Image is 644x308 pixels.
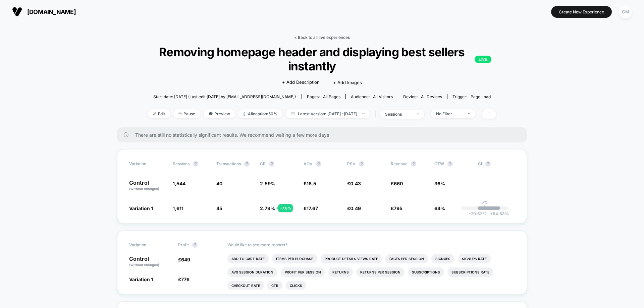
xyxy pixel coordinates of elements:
span: (without changes) [129,263,159,267]
p: | [484,205,485,210]
span: 40 [216,181,222,186]
span: Latest Version: [DATE] - [DATE] [286,109,370,118]
button: [DOMAIN_NAME] [10,6,78,17]
span: £ [178,257,190,262]
span: CR [260,161,266,166]
span: CI [478,161,515,167]
div: Pages: [307,94,340,99]
div: Audience: [351,94,393,99]
button: GM [617,5,634,19]
button: ? [193,161,198,167]
p: 0% [481,200,488,205]
li: Checkout Rate [227,281,264,290]
span: Revenue [391,161,408,166]
span: + Add Description [282,79,320,86]
span: £ [391,205,402,211]
span: 2.59 % [260,181,275,186]
span: Allocation: 50% [238,109,282,118]
span: all pages [323,94,340,99]
img: calendar [291,112,294,115]
span: Variation [129,161,166,167]
span: 776 [181,276,190,282]
div: GM [619,5,632,18]
a: < Back to all live experiences [294,35,350,40]
span: Page Load [471,94,491,99]
button: ? [192,242,198,248]
button: ? [485,161,491,167]
p: Control [129,180,166,191]
span: + Add Images [333,80,362,85]
span: Profit [178,242,189,247]
span: 660 [394,181,403,186]
span: £ [304,181,316,186]
span: Variation 1 [129,276,153,282]
span: Variation 1 [129,205,153,211]
span: £ [304,205,318,211]
img: end [417,113,419,115]
button: ? [269,161,274,167]
img: rebalance [244,112,246,116]
li: Profit Per Session [281,267,325,277]
span: --- [478,182,515,191]
span: 795 [394,205,402,211]
span: 0.49 [350,205,361,211]
span: Transactions [216,161,241,166]
span: All Visitors [373,94,393,99]
li: Clicks [286,281,306,290]
span: 64% [434,205,445,211]
span: PSV [347,161,356,166]
button: ? [411,161,416,167]
span: There are still no statistically significant results. We recommend waiting a few more days [135,132,514,138]
p: Would like to see more reports? [227,242,515,247]
span: [DOMAIN_NAME] [27,8,76,15]
img: end [178,112,182,115]
span: Device: [398,94,447,99]
span: 17.67 [307,205,318,211]
span: Preview [204,109,235,118]
div: Trigger: [452,94,491,99]
span: all devices [421,94,442,99]
img: end [468,113,470,114]
span: 649 [181,257,190,262]
p: LIVE [475,56,491,63]
span: | [373,109,380,119]
p: Control [129,256,171,267]
span: Start date: [DATE] (Last edit [DATE] by [EMAIL_ADDRESS][DOMAIN_NAME]) [153,94,296,99]
div: + 7.8 % [278,204,293,212]
span: + [490,211,493,216]
span: 16.5 [307,181,316,186]
span: Sessions [173,161,190,166]
li: Returns Per Session [356,267,405,277]
span: Pause [173,109,200,118]
span: £ [347,181,361,186]
img: end [362,113,365,114]
span: £ [178,276,190,282]
li: Subscriptions [408,267,444,277]
li: Subscriptions Rate [447,267,493,277]
button: Create New Experience [551,6,612,18]
span: Variation [129,242,166,248]
div: sessions [385,112,412,117]
li: Signups Rate [458,254,491,263]
span: 1,544 [173,181,185,186]
li: Returns [328,267,353,277]
span: 1,611 [173,205,183,211]
span: Removing homepage header and displaying best sellers instantly [153,45,491,73]
button: ? [447,161,453,167]
span: 2.79 % [260,205,275,211]
span: 36% [434,181,445,186]
span: £ [347,205,361,211]
li: Avg Session Duration [227,267,277,277]
img: edit [153,112,156,115]
li: Ctr [267,281,282,290]
span: AOV [304,161,313,166]
img: Visually logo [12,7,22,17]
li: Product Details Views Rate [321,254,382,263]
span: -29.63 % [469,211,487,216]
li: Pages Per Session [385,254,428,263]
li: Items Per Purchase [272,254,317,263]
button: ? [244,161,250,167]
button: ? [359,161,364,167]
li: Signups [431,254,454,263]
span: (without changes) [129,187,159,191]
